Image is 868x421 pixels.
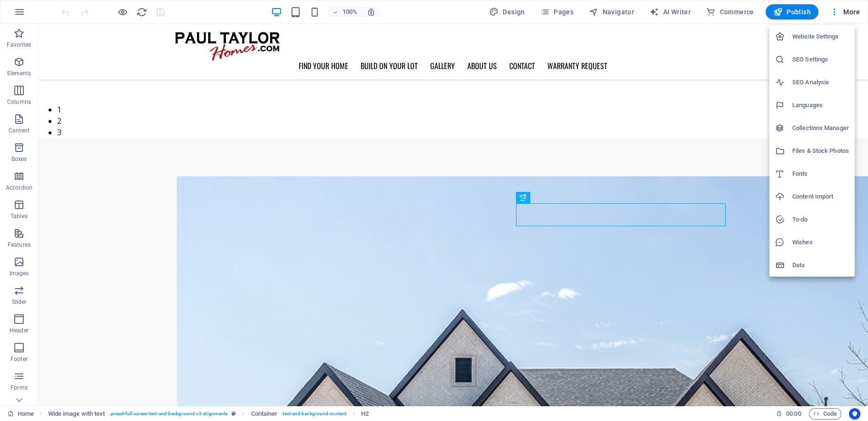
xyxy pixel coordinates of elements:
h6: Data [792,260,849,271]
button: 2 [19,91,23,103]
h6: Collections Manager [792,122,849,134]
h6: Website Settings [792,31,849,42]
h6: SEO Analysis [792,77,849,88]
h6: Languages [792,100,849,111]
button: 3 [19,103,23,114]
h6: Wishes [792,237,849,248]
h6: To-do [792,214,849,225]
h6: Files & Stock Photos [792,145,849,157]
button: 1 [19,80,23,91]
h6: Fonts [792,168,849,180]
h6: SEO Settings [792,54,849,65]
h6: Content Import [792,191,849,202]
